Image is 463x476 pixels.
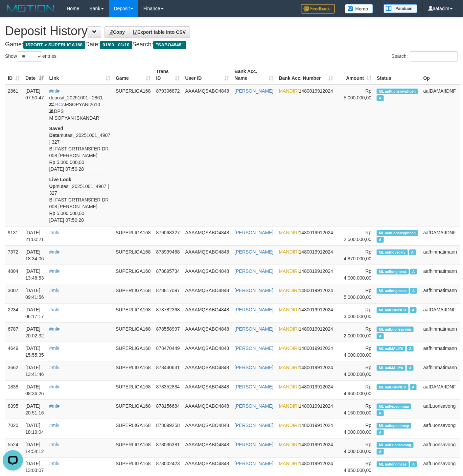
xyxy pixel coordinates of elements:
[279,307,299,312] span: MANDIRI
[183,438,232,457] td: AAAAMQSABO4848
[183,323,232,342] td: AAAAMQSABO4848
[279,403,299,409] span: MANDIRI
[5,419,23,438] td: 7020
[23,41,85,49] span: ISPORT > SUPERLIGA168
[276,85,336,227] td: 1480019912024
[235,88,274,94] a: [PERSON_NAME]
[129,26,190,38] a: Export table into CSV
[377,288,409,294] span: Manually Linked by aaflongmeas
[276,361,336,380] td: 1480019912024
[49,307,60,312] a: #ml#
[377,384,409,390] span: Manually Linked by aafDUNPICH
[183,419,232,438] td: AAAAMQSABO4848
[109,29,125,35] span: Copy
[183,303,232,323] td: AAAAMQSABO4848
[276,65,336,85] th: Bank Acc. Number: activate to sort column ascending
[276,284,336,303] td: 1480019912024
[23,65,47,85] th: Date: activate to sort column ascending
[154,380,183,400] td: 878352884
[5,226,23,245] td: 9131
[235,461,274,467] a: [PERSON_NAME]
[279,384,299,389] span: MANDIRI
[421,361,460,380] td: aafhinmatimann
[344,461,372,473] span: Rp 4.850.000,00
[377,237,384,243] span: Approved
[421,419,460,438] td: aafLuonsavong
[154,438,183,457] td: 878036381
[49,403,60,409] a: #ml#
[5,3,56,14] img: MOTION_logo.png
[410,288,417,294] span: Approved
[279,288,299,293] span: MANDIRI
[421,342,460,361] td: aafhinmatimann
[276,226,336,245] td: 1480019912024
[133,29,186,35] span: Export table into CSV
[407,365,414,371] span: Approved
[183,361,232,380] td: AAAAMQSABO4848
[377,442,413,448] span: Manually Linked by aafLuonsavong
[49,126,63,138] b: Saved Data
[279,230,299,235] span: MANDIRI
[23,303,47,323] td: [DATE] 06:17:17
[276,380,336,400] td: 1480019912024
[113,419,154,438] td: SUPERLIGA168
[154,400,183,419] td: 878156684
[344,307,372,319] span: Rp 3.000.000,00
[113,65,154,85] th: Game: activate to sort column ascending
[344,230,372,242] span: Rp 2.500.000,00
[377,365,406,371] span: Manually Linked by aafMALIYA
[5,438,23,457] td: 5524
[235,384,274,389] a: [PERSON_NAME]
[235,346,274,351] a: [PERSON_NAME]
[17,51,42,62] select: Showentries
[49,230,60,235] a: #ml#
[113,438,154,457] td: SUPERLIGA168
[421,245,460,265] td: aafhinmatimann
[23,361,47,380] td: [DATE] 13:41:46
[113,284,154,303] td: SUPERLIGA168
[100,41,132,49] span: 01/09 - 01/10
[183,380,232,400] td: AAAAMQSABO4848
[279,268,299,274] span: MANDIRI
[5,380,23,400] td: 1838
[344,403,372,415] span: Rp 4.150.000,00
[410,384,417,390] span: Approved
[377,461,409,467] span: Manually Linked by aaflongmeas
[276,265,336,284] td: 1480019912024
[105,26,129,38] a: Copy
[49,268,60,274] a: #ml#
[5,303,23,323] td: 2234
[377,423,411,429] span: Manually Linked by aaftepsomnap
[23,380,47,400] td: [DATE] 08:36:26
[377,89,418,94] span: Manually Linked by aaftuonsreyphoen
[23,245,47,265] td: [DATE] 18:34:06
[374,65,421,85] th: Status
[154,361,183,380] td: 878430631
[49,442,60,447] a: #ml#
[276,419,336,438] td: 1480019912024
[410,307,417,313] span: Approved
[23,85,47,227] td: [DATE] 07:50:47
[301,4,335,14] img: Feedback.jpg
[410,51,458,62] input: Search:
[23,226,47,245] td: [DATE] 21:00:21
[49,88,60,94] a: #ml#
[344,326,372,338] span: Rp 2.000.000,00
[3,3,23,23] button: Open LiveChat chat widget
[154,284,183,303] td: 878817097
[49,288,60,293] a: #ml#
[113,361,154,380] td: SUPERLIGA168
[23,438,47,457] td: [DATE] 14:54:12
[235,230,274,235] a: [PERSON_NAME]
[113,265,154,284] td: SUPERLIGA168
[5,323,23,342] td: 6787
[377,249,408,255] span: Manually Linked by aafnovsokly
[384,4,417,13] img: panduan.png
[345,4,373,14] img: Button%20Memo.svg
[49,365,60,370] a: #ml#
[235,326,274,332] a: [PERSON_NAME]
[5,361,23,380] td: 3662
[5,400,23,419] td: 8395
[183,342,232,361] td: AAAAMQSABO4848
[113,342,154,361] td: SUPERLIGA168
